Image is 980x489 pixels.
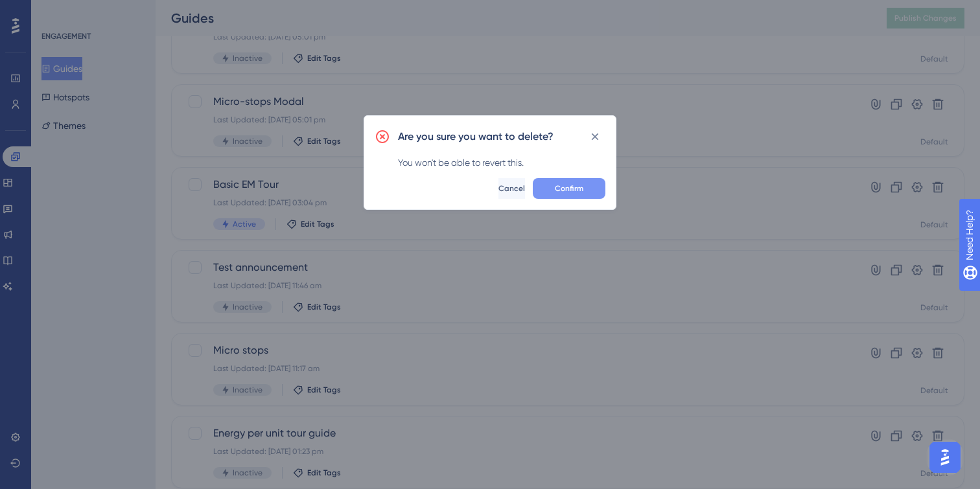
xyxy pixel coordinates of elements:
[30,3,81,19] span: Need Help?
[398,129,554,144] h2: Are you sure you want to delete?
[498,183,525,194] span: Cancel
[398,155,605,170] div: You won't be able to revert this.
[555,183,583,194] span: Confirm
[926,438,964,477] iframe: UserGuiding AI Assistant Launcher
